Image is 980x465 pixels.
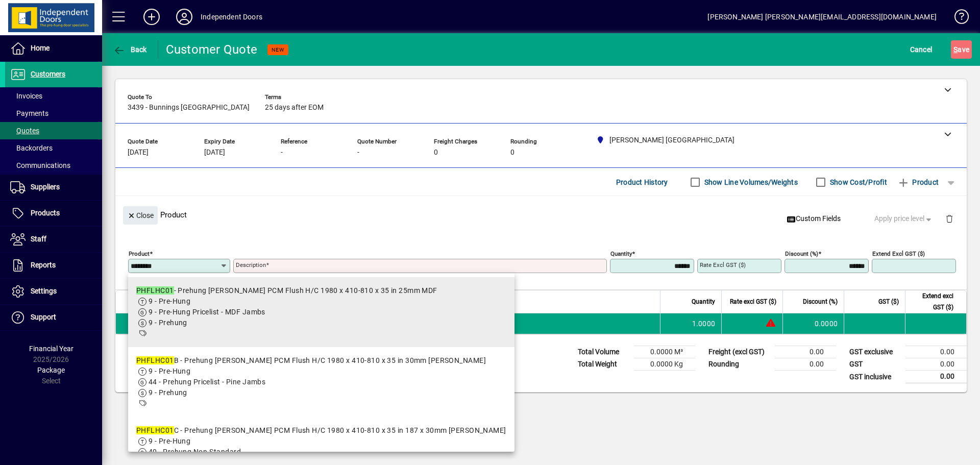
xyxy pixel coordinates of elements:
span: 9 - Prehung [149,319,187,327]
span: 0 [510,149,514,157]
app-page-header-button: Close [120,210,160,219]
span: Quotes [10,127,39,135]
td: GST [844,358,905,371]
span: Package [37,366,65,374]
span: Support [31,313,56,321]
a: Knowledge Base [947,2,967,35]
span: - [281,149,283,157]
button: Apply price level [870,210,938,228]
span: Extend excl GST ($) [912,290,953,313]
td: 0.0000 M³ [634,346,695,358]
a: Home [5,36,102,61]
a: Quotes [5,122,102,139]
span: 44 - Prehung Pricelist - Pine Jambs [149,378,265,386]
td: 0.00 [905,346,967,358]
span: Reports [31,261,56,269]
span: 9 - Prehung [149,388,187,397]
div: Customer Quote [166,41,258,58]
td: 0.00 [905,358,967,371]
td: Total Weight [573,358,634,371]
mat-label: Extend excl GST ($) [872,250,925,257]
button: Save [951,40,972,59]
em: PHFLHC01 [136,356,174,364]
button: Custom Fields [782,210,845,228]
td: Rounding [703,358,775,371]
span: GST ($) [878,296,899,307]
td: 0.0000 [782,313,844,334]
span: 9 - Pre-Hung [149,437,190,445]
span: NEW [272,46,284,53]
span: Products [31,209,60,217]
mat-label: Rate excl GST ($) [700,261,746,268]
span: Settings [31,287,57,295]
span: Discount (%) [803,296,838,307]
span: 40 - Prehung Non-Standard [149,448,241,456]
mat-label: Discount (%) [785,250,818,257]
span: Quantity [692,296,715,307]
span: Product History [616,174,668,190]
span: Home [31,44,50,52]
span: Invoices [10,92,42,100]
span: 0 [434,149,438,157]
a: Reports [5,253,102,278]
span: S [953,45,958,54]
mat-label: Description [236,261,266,268]
div: B - Prehung [PERSON_NAME] PCM Flush H/C 1980 x 410-810 x 35 in 30mm [PERSON_NAME] [136,355,486,366]
span: 3439 - Bunnings [GEOGRAPHIC_DATA] [128,104,250,112]
span: Close [127,207,154,224]
app-page-header-button: Delete [937,214,962,223]
div: Independent Doors [201,9,262,25]
span: Customers [31,70,65,78]
button: Back [110,40,150,59]
mat-option: PHFLHC01 - Prehung Hume PCM Flush H/C 1980 x 410-810 x 35 in 25mm MDF [128,277,514,347]
button: Cancel [908,40,935,59]
td: 0.0000 Kg [634,358,695,371]
div: [PERSON_NAME] [PERSON_NAME][EMAIL_ADDRESS][DOMAIN_NAME] [707,9,937,25]
span: Suppliers [31,183,60,191]
td: 0.00 [775,358,836,371]
button: Product History [612,173,672,191]
span: [DATE] [204,149,225,157]
a: Settings [5,279,102,304]
td: GST inclusive [844,371,905,383]
td: 0.00 [905,371,967,383]
a: Products [5,201,102,226]
div: - Prehung [PERSON_NAME] PCM Flush H/C 1980 x 410-810 x 35 in 25mm MDF [136,285,437,296]
a: Invoices [5,87,102,105]
app-page-header-button: Back [102,40,158,59]
a: Suppliers [5,175,102,200]
a: Payments [5,105,102,122]
td: Freight (excl GST) [703,346,775,358]
span: Rate excl GST ($) [730,296,776,307]
span: 25 days after EOM [265,104,324,112]
span: Financial Year [29,345,73,353]
a: Communications [5,157,102,174]
span: 1.0000 [692,319,716,329]
span: Communications [10,161,70,169]
button: Close [123,206,158,225]
mat-option: PHFLHC01B - Prehung Hume PCM Flush H/C 1980 x 410-810 x 35 in 30mm FJ Pine [128,347,514,417]
div: C - Prehung [PERSON_NAME] PCM Flush H/C 1980 x 410-810 x 35 in 187 x 30mm [PERSON_NAME] [136,425,506,436]
button: Delete [937,206,962,231]
a: Support [5,305,102,330]
label: Show Line Volumes/Weights [702,177,798,187]
td: 0.00 [775,346,836,358]
mat-label: Quantity [610,250,632,257]
span: Staff [31,235,46,243]
span: Cancel [910,41,933,58]
button: Profile [168,8,201,26]
em: PHFLHC01 [136,426,174,434]
span: Custom Fields [787,213,841,224]
span: Apply price level [874,213,934,224]
a: Staff [5,227,102,252]
span: 9 - Pre-Hung Pricelist - MDF Jambs [149,308,265,316]
button: Add [135,8,168,26]
span: Backorders [10,144,53,152]
span: ave [953,41,969,58]
a: Backorders [5,139,102,157]
span: 9 - Pre-Hung [149,367,190,375]
span: 9 - Pre-Hung [149,297,190,305]
em: PHFLHC01 [136,286,174,295]
span: [DATE] [128,149,149,157]
label: Show Cost/Profit [828,177,887,187]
